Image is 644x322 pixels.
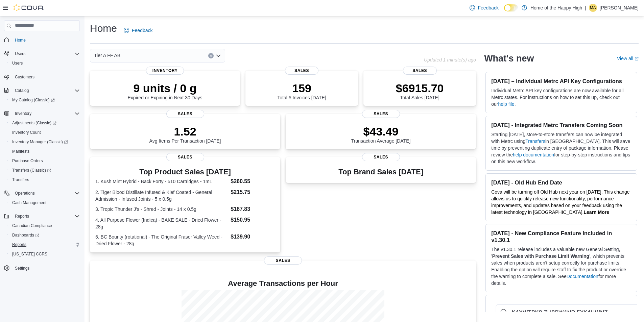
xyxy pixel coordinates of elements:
span: Washington CCRS [9,250,80,258]
button: Inventory Count [7,128,82,137]
a: Inventory Manager (Classic) [9,138,71,146]
svg: External link [635,57,639,61]
button: Manifests [7,147,82,156]
dd: $187.83 [231,205,275,213]
span: Home [12,36,80,44]
span: Customers [15,74,34,80]
a: Transfers (Classic) [7,166,82,175]
a: Feedback [121,24,155,37]
button: Catalog [12,86,31,95]
button: Reports [7,240,82,249]
a: Inventory Manager (Classic) [7,137,82,147]
dd: $260.55 [231,177,275,185]
button: Operations [1,189,82,198]
h3: Top Brand Sales [DATE] [338,168,423,176]
span: Inventory [15,111,31,116]
span: Adjustments (Classic) [12,120,56,126]
h3: [DATE] - Old Hub End Date [491,179,631,186]
span: Settings [15,266,29,271]
a: Home [12,36,28,44]
dt: 3. Tropic Thunder J's - Shred - Joints - 14 x 0.5g [95,206,228,213]
a: help file [498,101,514,107]
span: Tier A FF AB [94,51,120,59]
a: Dashboards [9,231,42,239]
a: My Catalog (Classic) [9,96,57,104]
h3: [DATE] – Individual Metrc API Key Configurations [491,78,631,84]
span: Canadian Compliance [12,223,52,228]
button: Purchase Orders [7,156,82,166]
h3: [DATE] - New Compliance Feature Included in v1.30.1 [491,230,631,243]
span: Cash Management [12,200,46,205]
span: Inventory Manager (Classic) [9,138,80,146]
a: Adjustments (Classic) [7,118,82,128]
p: $6915.70 [396,81,444,95]
span: Manifests [9,147,80,155]
span: Sales [285,67,319,75]
button: Settings [1,263,82,273]
span: Sales [362,153,400,161]
dt: 5. BC Bounty (rotational) - The Original Fraser Valley Weed - Dried Flower - 28g [95,233,228,247]
span: Transfers (Classic) [9,166,80,174]
span: Canadian Compliance [9,222,80,230]
button: Inventory [12,109,34,118]
button: Customers [1,72,82,82]
div: Total # Invoices [DATE] [277,81,326,100]
span: Users [12,60,23,66]
p: Individual Metrc API key configurations are now available for all Metrc states. For instructions ... [491,87,631,107]
a: Manifests [9,147,32,155]
span: Users [15,51,25,56]
span: My Catalog (Classic) [12,97,55,103]
a: Documentation [567,274,598,279]
dt: 1. Kush Mint Hybrid - Back Forty - 510 Cartridges - 1mL [95,178,228,185]
a: help documentation [513,152,554,157]
span: Sales [362,110,400,118]
dt: 4. All Purpose Flower (Indica) - BAKE SALE - Dried Flower - 28g [95,217,228,230]
p: Updated 1 minute(s) ago [424,57,476,63]
h2: What's new [484,53,534,64]
button: Open list of options [216,53,221,58]
span: Inventory Count [9,128,80,137]
h3: [DATE] - Integrated Metrc Transfers Coming Soon [491,122,631,128]
span: Adjustments (Classic) [9,119,80,127]
p: [PERSON_NAME] [600,4,639,12]
a: Transfers (Classic) [9,166,54,174]
div: Avg Items Per Transaction [DATE] [149,125,221,144]
a: Cash Management [9,199,49,207]
strong: Prevent Sales with Purchase Limit Warning [492,253,589,259]
a: Purchase Orders [9,157,46,165]
span: Sales [403,67,437,75]
h4: Average Transactions per Hour [95,279,471,288]
div: Expired or Expiring in Next 30 Days [128,81,202,100]
h1: Home [90,22,117,35]
a: My Catalog (Classic) [7,95,82,105]
span: Catalog [12,86,80,95]
p: The v1.30.1 release includes a valuable new General Setting, ' ', which prevents sales when produ... [491,246,631,287]
span: Home [15,38,26,43]
a: Customers [12,73,37,81]
a: View allExternal link [617,56,639,61]
p: 1.52 [149,125,221,138]
span: [US_STATE] CCRS [12,251,47,257]
span: Transfers (Classic) [12,168,51,173]
span: Sales [166,153,204,161]
span: My Catalog (Classic) [9,96,80,104]
span: Dark Mode [504,11,504,12]
a: Dashboards [7,230,82,240]
span: Dashboards [12,232,39,238]
dd: $150.95 [231,216,275,224]
span: Cash Management [9,199,80,207]
span: Feedback [478,4,498,11]
span: Inventory [12,109,80,118]
button: Users [7,58,82,68]
button: Reports [12,212,32,220]
button: Canadian Compliance [7,221,82,230]
button: Cash Management [7,198,82,207]
dt: 2. Tiger Blood Distillate Infused & Kief Coated - General Admission - Infused Joints - 5 x 0.5g [95,189,228,202]
a: Reports [9,241,29,249]
span: Reports [12,212,80,220]
strong: Learn More [584,209,609,215]
div: Total Sales [DATE] [396,81,444,100]
span: Sales [166,110,204,118]
a: Transfers [525,139,545,144]
p: 159 [277,81,326,95]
